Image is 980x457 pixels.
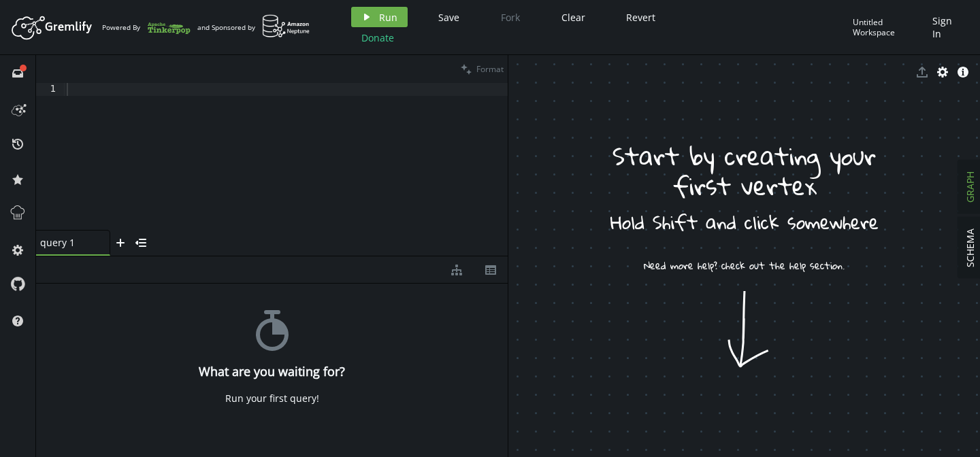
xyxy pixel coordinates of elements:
span: Run [379,11,397,24]
div: Powered By [102,16,191,39]
span: GRAPH [964,171,977,203]
span: Donate [361,31,394,44]
span: Clear [561,11,585,24]
span: Fork [501,11,520,24]
div: Untitled Workspace [853,17,926,38]
h4: What are you waiting for? [199,365,345,379]
button: Sign In [926,7,970,48]
button: Clear [551,7,595,27]
span: Save [438,11,459,24]
div: and Sponsored by [197,14,310,40]
span: SCHEMA [964,228,977,267]
div: 1 [36,83,65,96]
div: Run your first query! [225,392,319,405]
span: query 1 [40,236,95,249]
img: AWS Neptune [262,14,310,38]
button: Fork [490,7,531,27]
button: Run [351,7,408,27]
span: Format [476,63,504,75]
button: Format [457,55,508,83]
button: Save [428,7,470,27]
button: Revert [616,7,666,27]
span: Sign In [932,14,963,40]
button: Donate [351,27,404,48]
span: Revert [626,11,655,24]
